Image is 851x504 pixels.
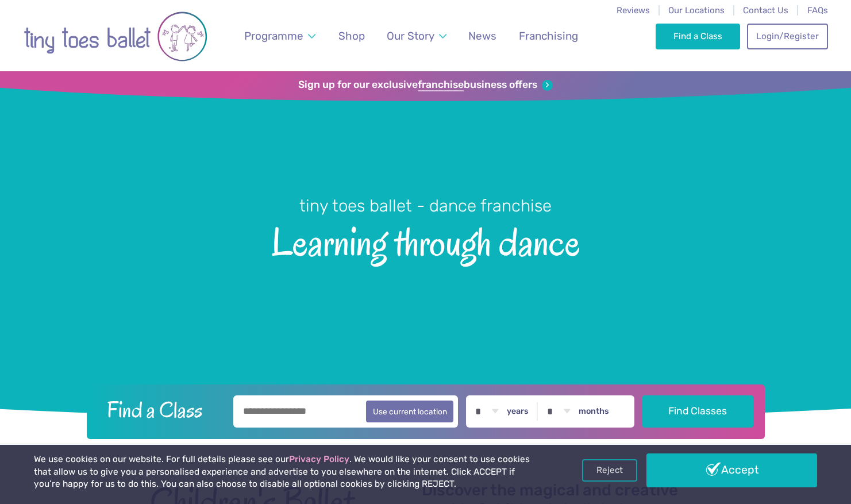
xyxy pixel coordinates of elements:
a: Our Story [381,22,452,49]
span: News [468,29,496,43]
a: Programme [238,22,321,49]
span: Programme [244,29,303,43]
a: FAQs [807,5,828,16]
a: Our Locations [668,5,725,16]
a: Reject [582,459,637,481]
span: Franchising [519,29,578,43]
a: Find a Class [656,24,740,49]
p: We use cookies on our website. For full details please see our . We would like your consent to us... [34,453,544,491]
h2: Find a Class [98,395,225,424]
a: Franchising [513,22,583,49]
img: tiny toes ballet [24,7,207,66]
label: months [579,406,609,417]
a: Shop [333,22,370,49]
a: Login/Register [747,24,827,49]
a: Reviews [617,5,650,16]
label: years [507,406,529,417]
a: Contact Us [743,5,788,16]
a: Accept [646,453,817,487]
span: Shop [338,29,365,43]
a: Privacy Policy [289,454,349,464]
a: News [463,22,502,49]
strong: franchise [418,79,464,91]
span: Learning through dance [20,217,831,264]
span: Our Story [387,29,434,43]
small: tiny toes ballet - dance franchise [299,196,552,216]
button: Find Classes [642,395,753,428]
a: Sign up for our exclusivefranchisebusiness offers [298,79,553,91]
button: Use current location [366,401,454,422]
